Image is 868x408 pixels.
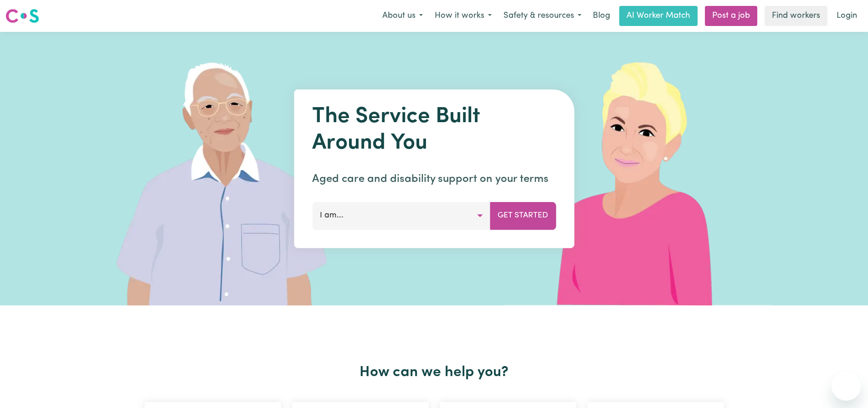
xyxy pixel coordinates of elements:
a: Careseekers logo [5,5,39,26]
a: Blog [587,6,616,26]
button: Get Started [490,202,556,229]
button: About us [376,6,429,26]
h2: How can we help you? [139,364,729,381]
button: Safety & resources [498,6,587,26]
iframe: Button to launch messaging window [832,372,861,401]
img: Careseekers logo [5,8,39,24]
a: Find workers [765,6,827,26]
p: Aged care and disability support on your terms [312,171,556,187]
button: I am... [312,202,490,229]
h1: The Service Built Around You [312,104,556,156]
a: Post a job [705,6,757,26]
a: Login [831,6,863,26]
button: How it works [429,6,498,26]
a: AI Worker Match [619,6,698,26]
